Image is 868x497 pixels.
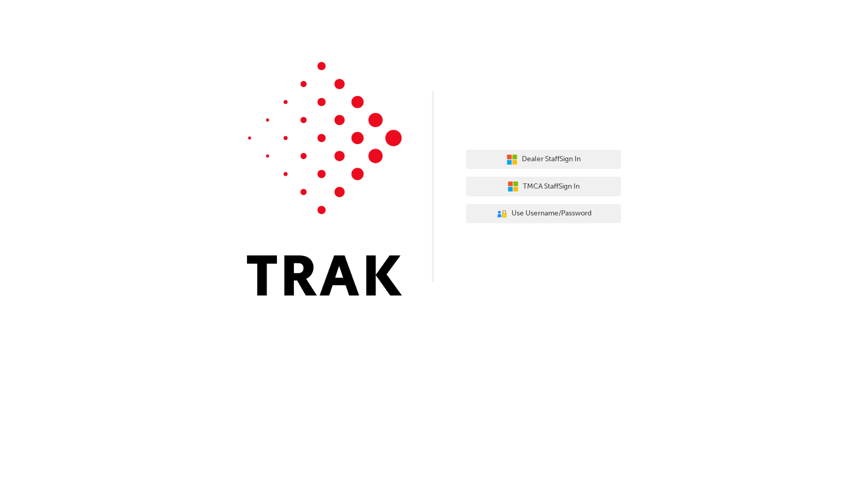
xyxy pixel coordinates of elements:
[466,204,621,224] button: Use Username/Password
[466,150,621,169] button: Dealer StaffSign In
[523,181,580,193] span: TMCA Staff Sign In
[522,153,581,165] span: Dealer Staff Sign In
[512,208,592,220] span: Use Username/Password
[466,177,621,196] button: TMCA StaffSign In
[247,62,402,296] img: Trak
